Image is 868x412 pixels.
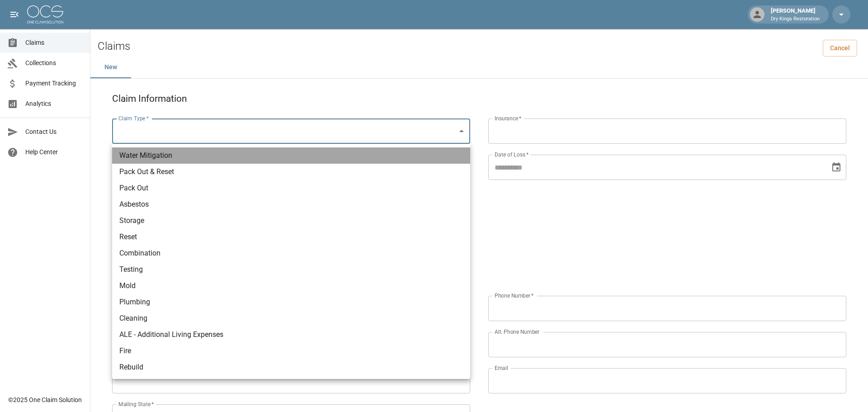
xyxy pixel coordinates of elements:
[112,213,470,229] li: Storage
[112,245,470,261] li: Combination
[112,294,470,310] li: Plumbing
[112,164,470,180] li: Pack Out & Reset
[112,261,470,278] li: Testing
[112,359,470,375] li: Rebuild
[112,310,470,327] li: Cleaning
[112,229,470,245] li: Reset
[112,180,470,196] li: Pack Out
[112,327,470,343] li: ALE - Additional Living Expenses
[112,278,470,294] li: Mold
[112,196,470,213] li: Asbestos
[112,343,470,359] li: Fire
[112,147,470,164] li: Water Mitigation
